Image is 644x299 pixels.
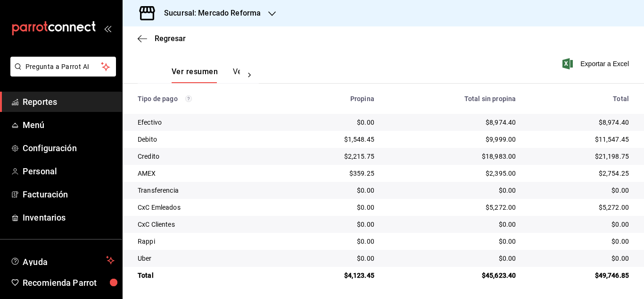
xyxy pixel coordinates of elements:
[531,203,629,212] div: $5,272.00
[23,255,102,266] span: Ayuda
[293,271,374,280] div: $4,123.45
[138,152,278,161] div: Credito
[138,118,278,127] div: Efectivo
[138,95,278,103] div: Tipo de pago
[23,95,115,108] span: Reportes
[23,142,115,154] span: Configuración
[293,118,374,127] div: $0.00
[157,8,261,19] h3: Sucursal: Mercado Reforma
[293,169,374,178] div: $359.25
[23,211,115,224] span: Inventarios
[389,271,516,280] div: $45,623.40
[531,95,629,103] div: Total
[138,169,278,178] div: AMEX
[172,67,218,83] button: Ver resumen
[293,152,374,161] div: $2,215.75
[531,220,629,229] div: $0.00
[7,68,116,78] a: Pregunta a Parrot AI
[172,67,240,83] div: navigation tabs
[389,135,516,144] div: $9,999.00
[389,203,516,212] div: $5,272.00
[389,254,516,263] div: $0.00
[25,62,101,72] span: Pregunta a Parrot AI
[389,237,516,246] div: $0.00
[293,220,374,229] div: $0.00
[389,152,516,161] div: $18,983.00
[293,135,374,144] div: $1,548.45
[138,34,186,43] button: Regresar
[564,58,629,69] button: Exportar a Excel
[531,152,629,161] div: $21,198.75
[531,186,629,195] div: $0.00
[531,169,629,178] div: $2,754.25
[531,118,629,127] div: $8,974.40
[389,169,516,178] div: $2,395.00
[138,203,278,212] div: CxC Emleados
[389,118,516,127] div: $8,974.40
[138,220,278,229] div: CxC Clientes
[23,276,115,289] span: Recomienda Parrot
[155,34,186,43] span: Regresar
[138,237,278,246] div: Rappi
[233,67,268,83] button: Ver pagos
[293,186,374,195] div: $0.00
[138,135,278,144] div: Debito
[389,220,516,229] div: $0.00
[23,119,115,131] span: Menú
[531,254,629,263] div: $0.00
[531,237,629,246] div: $0.00
[389,95,516,103] div: Total sin propina
[138,254,278,263] div: Uber
[531,135,629,144] div: $11,547.45
[531,271,629,280] div: $49,746.85
[293,254,374,263] div: $0.00
[10,57,116,77] button: Pregunta a Parrot AI
[23,165,115,178] span: Personal
[389,186,516,195] div: $0.00
[138,186,278,195] div: Transferencia
[185,95,192,102] svg: Los pagos realizados con Pay y otras terminales son montos brutos.
[104,25,111,32] button: open_drawer_menu
[23,188,115,201] span: Facturación
[293,237,374,246] div: $0.00
[138,271,278,280] div: Total
[293,203,374,212] div: $0.00
[293,95,374,103] div: Propina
